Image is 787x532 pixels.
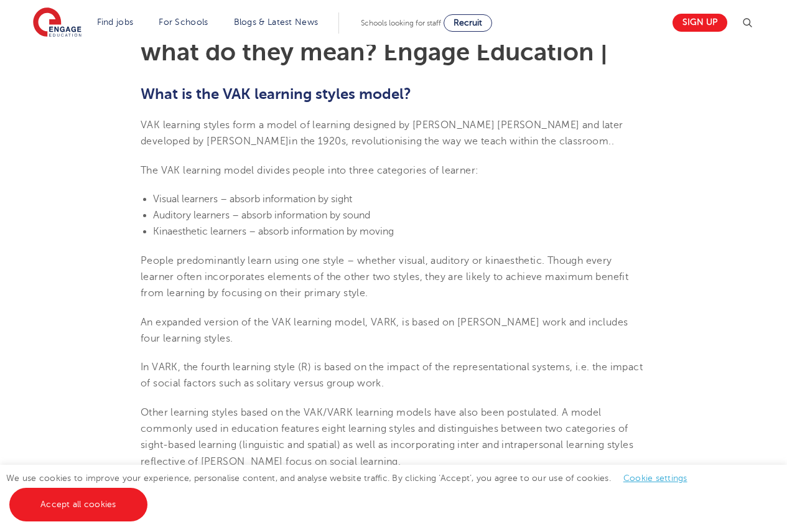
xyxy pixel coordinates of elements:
[141,317,628,344] span: An expanded version of the VAK learning model, VARK, is based on [PERSON_NAME] work and includes ...
[33,7,81,39] img: Engage Education
[141,407,633,467] span: Other learning styles based on the VAK/VARK learning models have also been postulated. A model co...
[444,14,492,32] a: Recruit
[6,474,700,509] span: We use cookies to improve your experience, personalise content, and analyse website traffic. By c...
[289,136,611,147] span: in the 1920s, revolutionising the way we teach within the classroom.
[141,255,628,299] span: People predominantly learn using one style – whether visual, auditory or kinaesthetic. Though eve...
[141,362,643,389] span: In VARK, the fourth learning style (R) is based on the impact of the representational systems, i....
[153,210,370,221] span: Auditory learners – absorb information by sound
[141,85,411,103] b: What is the VAK learning styles model?
[361,19,441,27] span: Schools looking for staff
[454,18,482,27] span: Recruit
[141,165,478,176] span: The VAK learning model divides people into three categories of learner:
[623,474,687,483] a: Cookie settings
[153,226,394,237] span: Kinaesthetic learners – absorb information by moving
[159,17,208,27] a: For Schools
[673,14,727,32] a: Sign up
[9,488,147,521] a: Accept all cookies
[141,119,623,147] span: VAK learning styles form a model of learning designed by [PERSON_NAME] [PERSON_NAME] and later de...
[234,17,319,27] a: Blogs & Latest News
[97,17,134,27] a: Find jobs
[153,194,352,205] span: Visual learners – absorb information by sight
[141,15,646,65] h1: VAK learning styles: what are they and what do they mean? Engage Education |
